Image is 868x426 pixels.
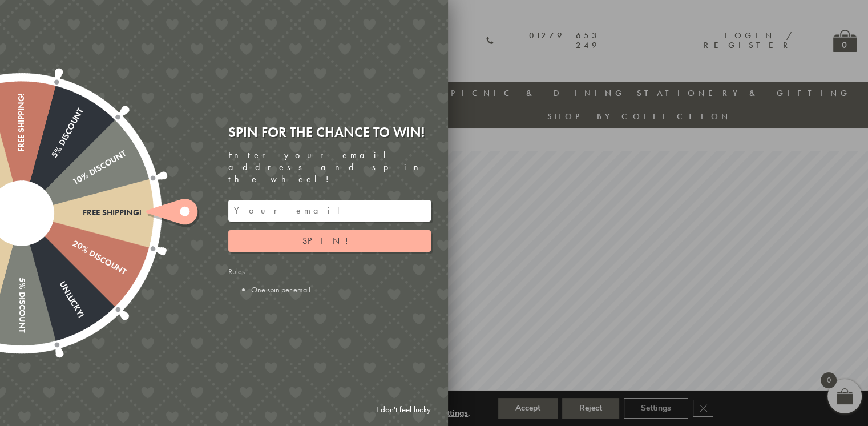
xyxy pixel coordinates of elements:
li: One spin per email [251,284,431,295]
div: 5% Discount [17,213,26,333]
div: Free shipping! [17,93,26,213]
div: Unlucky! [17,211,86,319]
div: 20% Discount [19,209,127,278]
div: Enter your email address and spin the wheel! [228,150,431,185]
button: Spin! [228,230,431,252]
div: Free shipping! [22,208,142,218]
a: I don't feel lucky [370,399,437,420]
div: Spin for the chance to win! [228,123,431,141]
div: 5% Discount [17,107,86,215]
input: Your email [228,200,431,222]
div: Rules: [228,266,431,295]
span: Spin! [302,235,357,247]
div: 10% Discount [19,149,127,218]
